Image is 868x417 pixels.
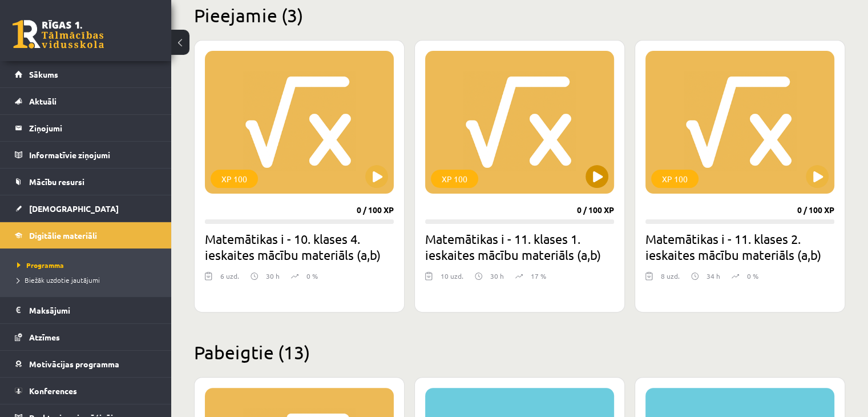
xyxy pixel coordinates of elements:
[15,88,157,114] a: Aktuāli
[490,271,504,281] p: 30 h
[17,275,160,285] a: Biežāk uzdotie jautājumi
[29,203,119,214] span: [DEMOGRAPHIC_DATA]
[29,297,157,323] legend: Maksājumi
[441,271,463,288] div: 10 uzd.
[531,271,546,281] p: 17 %
[17,260,160,270] a: Programma
[17,260,64,270] span: Programma
[29,96,56,106] span: Aktuāli
[29,332,60,342] span: Atzīmes
[15,351,157,377] a: Motivācijas programma
[747,271,758,281] p: 0 %
[13,20,104,49] a: Rīgas 1. Tālmācības vidusskola
[29,69,58,79] span: Sākums
[15,61,157,87] a: Sākums
[194,341,845,363] h2: Pabeigtie (13)
[17,275,100,284] span: Biežāk uzdotie jautājumi
[194,4,845,26] h2: Pieejamie (3)
[15,378,157,404] a: Konferences
[220,271,239,288] div: 6 uzd.
[425,231,614,263] h2: Matemātikas i - 11. klases 1. ieskaites mācību materiāls (a,b)
[661,271,680,288] div: 8 uzd.
[651,170,699,188] div: XP 100
[29,142,157,168] legend: Informatīvie ziņojumi
[29,177,84,187] span: Mācību resursi
[15,324,157,350] a: Atzīmes
[645,231,834,263] h2: Matemātikas i - 11. klases 2. ieskaites mācību materiāls (a,b)
[266,271,280,281] p: 30 h
[29,115,157,141] legend: Ziņojumi
[29,359,119,369] span: Motivācijas programma
[15,222,157,248] a: Digitālie materiāli
[29,386,77,396] span: Konferences
[306,271,318,281] p: 0 %
[706,271,720,281] p: 34 h
[15,169,157,195] a: Mācību resursi
[15,297,157,323] a: Maksājumi
[211,170,258,188] div: XP 100
[15,115,157,141] a: Ziņojumi
[15,195,157,222] a: [DEMOGRAPHIC_DATA]
[15,142,157,168] a: Informatīvie ziņojumi
[29,230,97,240] span: Digitālie materiāli
[205,231,394,263] h2: Matemātikas i - 10. klases 4. ieskaites mācību materiāls (a,b)
[431,170,478,188] div: XP 100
